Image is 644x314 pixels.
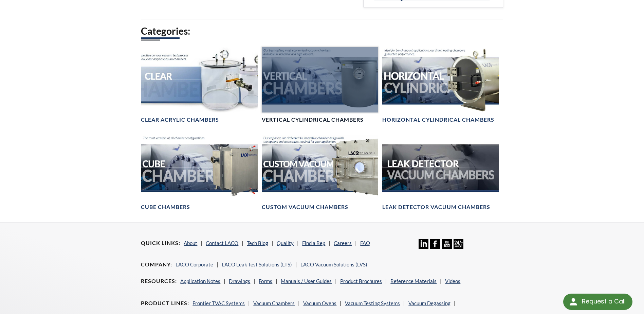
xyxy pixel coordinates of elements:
a: Application Notes [180,278,220,284]
a: Vacuum Chambers [253,300,295,306]
div: Request a Call [582,294,626,309]
h4: Quick Links [141,240,180,247]
img: round button [568,296,579,307]
a: Tech Blog [247,240,268,246]
a: Vertical Vacuum Chambers headerVertical Cylindrical Chambers [262,47,378,123]
h4: Resources [141,278,177,285]
a: Frontier TVAC Systems [192,300,245,306]
h4: Product Lines [141,300,189,307]
a: Cube Chambers headerCube Chambers [141,135,257,211]
a: Contact LACO [206,240,238,246]
a: Clear Chambers headerClear Acrylic Chambers [141,47,257,123]
a: LACO Corporate [176,261,213,267]
a: Reference Materials [390,278,437,284]
a: Videos [445,278,460,284]
a: Vacuum Testing Systems [345,300,400,306]
a: Custom Vacuum Chamber headerCustom Vacuum Chambers [262,135,378,211]
h2: Categories: [141,25,503,37]
a: Find a Rep [302,240,325,246]
h4: Clear Acrylic Chambers [141,116,219,123]
img: 24/7 Support Icon [454,239,463,249]
a: Quality [277,240,294,246]
a: Leak Test Vacuum Chambers headerLeak Detector Vacuum Chambers [382,135,499,211]
h4: Custom Vacuum Chambers [262,204,348,211]
a: About [184,240,197,246]
a: Careers [334,240,352,246]
a: Drawings [229,278,250,284]
a: Manuals / User Guides [281,278,332,284]
a: Vacuum Ovens [303,300,336,306]
a: Vacuum Degassing [408,300,450,306]
h4: Cube Chambers [141,204,190,211]
h4: Leak Detector Vacuum Chambers [382,204,490,211]
a: LACO Vacuum Solutions (LVS) [300,261,367,267]
h4: Company [141,261,172,268]
a: Product Brochures [340,278,382,284]
h4: Horizontal Cylindrical Chambers [382,116,494,123]
h4: Vertical Cylindrical Chambers [262,116,364,123]
a: Horizontal Cylindrical headerHorizontal Cylindrical Chambers [382,47,499,123]
a: LACO Leak Test Solutions (LTS) [222,261,292,267]
a: 24/7 Support [454,244,463,250]
a: Forms [259,278,272,284]
a: FAQ [360,240,370,246]
div: Request a Call [563,294,632,310]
